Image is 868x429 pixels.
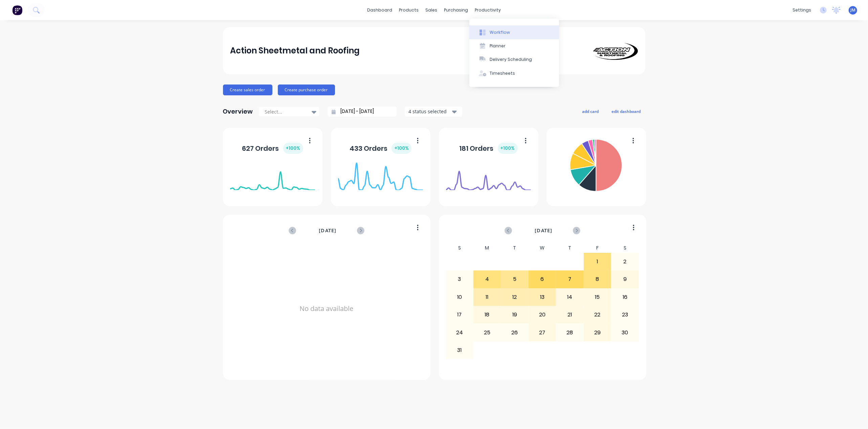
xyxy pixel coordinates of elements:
[611,271,639,288] div: 9
[242,143,303,154] div: 627 Orders
[474,306,501,323] div: 18
[392,143,411,154] div: + 100 %
[529,271,556,288] div: 6
[469,53,559,66] button: Delivery Scheduling
[350,143,411,154] div: 433 Orders
[408,108,451,115] div: 4 status selected
[446,306,473,323] div: 17
[446,271,473,288] div: 3
[611,253,639,270] div: 2
[12,5,22,15] img: Factory
[501,271,528,288] div: 5
[584,289,611,306] div: 15
[607,107,645,116] button: edit dashboard
[396,5,422,15] div: products
[446,324,473,341] div: 24
[850,7,855,13] span: JM
[490,43,506,49] div: Planner
[611,324,639,341] div: 30
[556,324,583,341] div: 28
[474,324,501,341] div: 25
[230,44,360,57] div: Action Sheetmetal and Roofing
[405,106,462,117] button: 4 status selected
[469,39,559,53] button: Planner
[584,324,611,341] div: 29
[490,70,515,76] div: Timesheets
[584,253,611,270] div: 1
[584,243,611,253] div: F
[446,243,473,253] div: S
[556,289,583,306] div: 14
[364,5,396,15] a: dashboard
[441,5,471,15] div: purchasing
[611,289,639,306] div: 16
[469,67,559,80] button: Timesheets
[446,342,473,359] div: 31
[278,85,335,95] button: Create purchase order
[490,56,532,63] div: Delivery Scheduling
[529,289,556,306] div: 13
[474,271,501,288] div: 4
[535,227,552,234] span: [DATE]
[501,324,528,341] div: 26
[283,143,303,154] div: + 100 %
[473,243,501,253] div: M
[591,42,638,60] img: Action Sheetmetal and Roofing
[611,243,639,253] div: S
[501,306,528,323] div: 19
[529,306,556,323] div: 20
[556,243,584,253] div: T
[223,105,253,118] div: Overview
[556,306,583,323] div: 21
[223,85,272,95] button: Create sales order
[498,143,518,154] div: + 100 %
[556,271,583,288] div: 7
[578,107,603,116] button: add card
[319,227,336,234] span: [DATE]
[611,306,639,323] div: 23
[469,25,559,39] button: Workflow
[446,289,473,306] div: 10
[460,143,518,154] div: 181 Orders
[422,5,441,15] div: sales
[584,271,611,288] div: 8
[501,243,529,253] div: T
[584,306,611,323] div: 22
[529,243,556,253] div: W
[501,289,528,306] div: 12
[529,324,556,341] div: 27
[789,5,815,15] div: settings
[490,29,510,35] div: Workflow
[474,289,501,306] div: 11
[471,5,504,15] div: productivity
[230,243,423,374] div: No data available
